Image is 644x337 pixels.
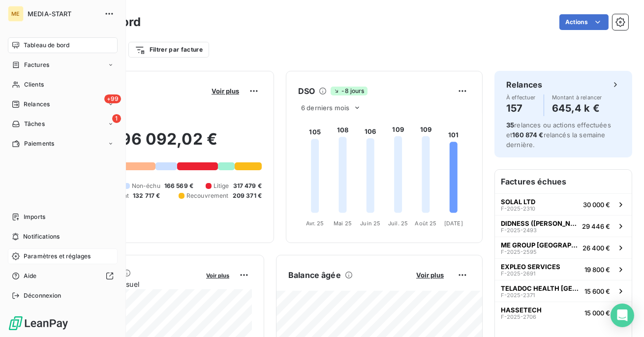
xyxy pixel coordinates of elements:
[501,284,581,292] span: TELADOC HEALTH [GEOGRAPHIC_DATA]
[501,241,579,249] span: ME GROUP [GEOGRAPHIC_DATA]
[501,198,535,206] span: SOLAL LTD
[56,129,262,159] h2: 1 596 092,02 €
[56,279,199,289] span: Chiffre d'affaires mensuel
[209,87,242,95] button: Voir plus
[582,222,610,230] span: 29 446 €
[24,272,37,280] span: Aide
[334,220,352,227] tspan: Mai 25
[24,120,45,128] span: Tâches
[501,219,578,227] span: DIDNESS ([PERSON_NAME])
[444,220,463,227] tspan: [DATE]
[501,271,535,276] span: F-2025-2691
[24,100,50,109] span: Relances
[128,42,209,58] button: Filtrer par facture
[506,79,542,91] h6: Relances
[28,10,98,18] span: MEDIA-START
[288,269,341,281] h6: Balance âgée
[506,121,611,149] span: relances ou actions effectuées et relancés la semaine dernière.
[206,272,229,279] span: Voir plus
[413,271,447,279] button: Voir plus
[212,87,239,95] span: Voir plus
[164,182,193,190] span: 166 569 €
[112,114,121,123] span: 1
[501,263,560,271] span: EXPLEO SERVICES
[132,182,160,190] span: Non-échu
[552,94,602,100] span: Montant à relancer
[495,280,632,302] button: TELADOC HEALTH [GEOGRAPHIC_DATA]F-2025-237115 600 €
[501,292,535,298] span: F-2025-2371
[388,220,408,227] tspan: Juil. 25
[360,220,380,227] tspan: Juin 25
[233,191,262,200] span: 209 371 €
[495,302,632,323] button: HASSETECHF-2025-270615 000 €
[214,182,229,190] span: Litige
[501,306,542,314] span: HASSETECH
[495,215,632,237] button: DIDNESS ([PERSON_NAME])F-2025-249329 446 €
[8,268,118,284] a: Aide
[186,191,229,200] span: Recouvrement
[495,237,632,258] button: ME GROUP [GEOGRAPHIC_DATA]F-2025-259526 400 €
[24,213,45,221] span: Imports
[23,232,60,241] span: Notifications
[24,61,49,69] span: Factures
[584,266,610,274] span: 19 800 €
[306,220,324,227] tspan: Avr. 25
[584,309,610,317] span: 15 000 €
[552,100,602,116] h4: 645,4 k €
[301,104,349,112] span: 6 derniers mois
[24,291,61,300] span: Déconnexion
[415,220,436,227] tspan: Août 25
[611,304,634,327] div: Open Intercom Messenger
[506,121,514,129] span: 35
[298,85,315,97] h6: DSO
[203,271,232,279] button: Voir plus
[233,182,262,190] span: 317 479 €
[8,6,24,22] div: ME
[583,244,610,252] span: 26 400 €
[133,191,160,200] span: 132 717 €
[24,139,54,148] span: Paiements
[495,170,632,193] h6: Factures échues
[584,287,610,295] span: 15 600 €
[501,206,535,212] span: F-2025-2310
[331,87,367,95] span: -8 jours
[506,94,536,100] span: À effectuer
[501,249,537,255] span: F-2025-2595
[24,80,44,89] span: Clients
[583,201,610,209] span: 30 000 €
[512,131,543,139] span: 160 874 €
[24,252,91,261] span: Paramètres et réglages
[8,315,69,331] img: Logo LeanPay
[559,14,609,30] button: Actions
[495,258,632,280] button: EXPLEO SERVICESF-2025-269119 800 €
[501,227,537,233] span: F-2025-2493
[104,94,121,103] span: +99
[501,314,536,320] span: F-2025-2706
[24,41,69,50] span: Tableau de bord
[495,193,632,215] button: SOLAL LTDF-2025-231030 000 €
[416,271,444,279] span: Voir plus
[506,100,536,116] h4: 157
